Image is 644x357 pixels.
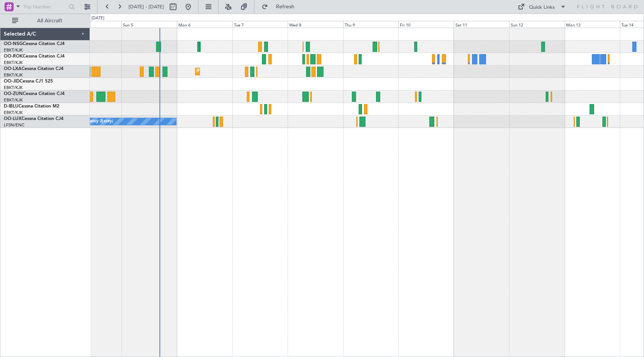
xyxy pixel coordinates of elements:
div: Planned Maint Kortrijk-[GEOGRAPHIC_DATA] [197,66,285,77]
div: [DATE] [91,15,104,22]
div: Sat 4 [66,21,122,28]
span: OO-ZUN [4,92,23,96]
a: EBKT/KJK [4,110,23,115]
a: LFSN/ENC [4,122,25,128]
button: Refresh [258,1,303,13]
div: Sun 12 [509,21,565,28]
a: EBKT/KJK [4,72,23,78]
div: Mon 6 [177,21,232,28]
div: Sat 11 [454,21,509,28]
span: D-IBLU [4,104,19,109]
div: No Crew Nancy (Essey) [68,116,113,127]
button: All Aircraft [8,15,82,27]
span: Refresh [269,4,301,9]
div: Tue 7 [232,21,288,28]
span: OO-NSG [4,42,23,46]
a: OO-ROKCessna Citation CJ4 [4,54,65,59]
a: EBKT/KJK [4,97,23,103]
span: OO-ROK [4,54,23,59]
div: Thu 9 [343,21,399,28]
button: Quick Links [514,1,570,13]
span: OO-LXA [4,67,22,71]
a: OO-JIDCessna CJ1 525 [4,79,53,84]
div: Sun 5 [121,21,177,28]
a: OO-NSGCessna Citation CJ4 [4,42,65,46]
div: Mon 13 [565,21,620,28]
div: Fri 10 [398,21,454,28]
a: EBKT/KJK [4,85,23,90]
a: OO-ZUNCessna Citation CJ4 [4,92,65,96]
span: OO-LUX [4,117,22,121]
a: EBKT/KJK [4,47,23,53]
span: [DATE] - [DATE] [128,3,164,10]
span: OO-JID [4,79,20,84]
input: Trip Number [23,1,67,12]
a: D-IBLUCessna Citation M2 [4,104,59,109]
div: Wed 8 [288,21,343,28]
a: OO-LXACessna Citation CJ4 [4,67,63,71]
span: All Aircraft [20,18,80,23]
a: EBKT/KJK [4,60,23,65]
a: OO-LUXCessna Citation CJ4 [4,117,63,121]
div: Quick Links [529,4,555,11]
